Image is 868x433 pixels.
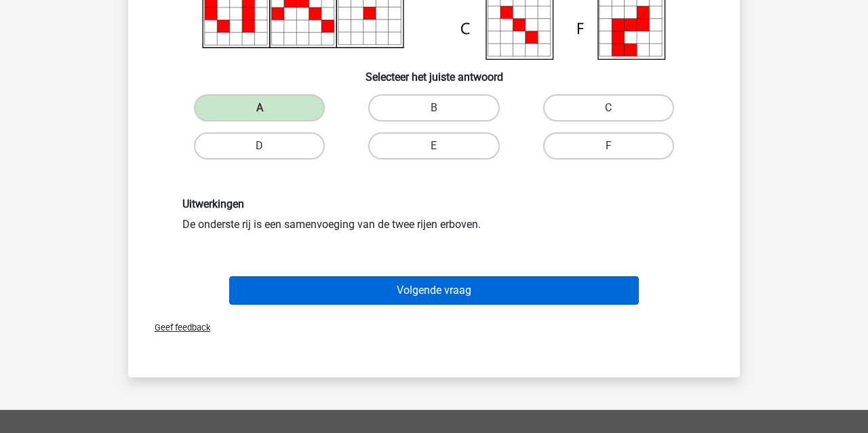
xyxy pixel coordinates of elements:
button: Volgende vraag [229,276,639,305]
label: F [543,132,674,159]
label: A [194,94,325,121]
h6: Uitwerkingen [182,197,686,210]
span: Geef feedback [144,322,210,333]
label: B [368,94,499,121]
label: C [543,94,674,121]
label: E [368,132,499,159]
div: De onderste rij is een samenvoeging van de twee rijen erboven. [172,197,696,232]
h6: Selecteer het juiste antwoord [150,60,718,83]
label: D [194,132,325,159]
